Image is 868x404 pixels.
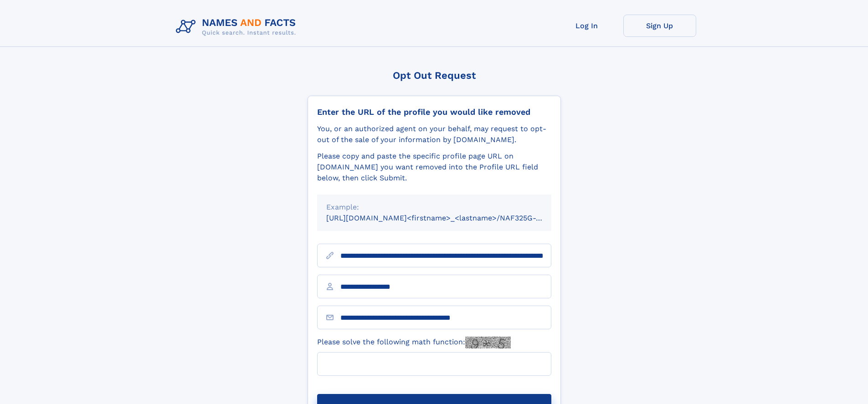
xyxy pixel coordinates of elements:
[317,123,551,145] div: You, or an authorized agent on your behalf, may request to opt-out of the sale of your informatio...
[326,214,569,222] small: [URL][DOMAIN_NAME]<firstname>_<lastname>/NAF325G-xxxxxxxx
[317,337,511,348] label: Please solve the following math function:
[326,202,542,213] div: Example:
[317,107,551,117] div: Enter the URL of the profile you would like removed
[172,15,303,39] img: Logo Names and Facts
[623,15,696,37] a: Sign Up
[550,15,623,37] a: Log In
[308,70,561,81] div: Opt Out Request
[317,151,551,184] div: Please copy and paste the specific profile page URL on [DOMAIN_NAME] you want removed into the Pr...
